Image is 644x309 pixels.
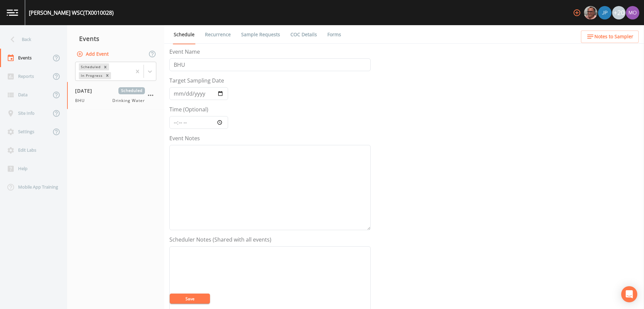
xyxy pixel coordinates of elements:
div: +20 [612,6,626,19]
img: 4e251478aba98ce068fb7eae8f78b90c [626,6,639,19]
span: [DATE] [75,87,97,94]
a: COC Details [289,25,318,44]
div: Remove Scheduled [102,63,109,70]
img: e2d790fa78825a4bb76dcb6ab311d44c [584,6,597,19]
label: Scheduler Notes (Shared with all events) [169,236,271,244]
button: Save [170,294,210,304]
img: 41241ef155101aa6d92a04480b0d0000 [598,6,611,19]
img: logo [7,9,18,16]
button: Notes to Sampler [581,31,639,43]
label: Target Sampling Date [169,76,224,85]
div: Joshua gere Paul [598,6,612,19]
div: Remove In Progress [104,72,111,79]
div: Events [67,30,164,47]
span: Notes to Sampler [594,33,633,41]
div: Mike Franklin [584,6,598,19]
span: BHU [75,98,89,104]
label: Event Notes [169,134,200,142]
label: Event Name [169,48,200,56]
div: In Progress [79,72,104,79]
a: [DATE]ScheduledBHUDrinking Water [67,82,164,109]
div: Scheduled [79,63,102,70]
a: Recurrence [204,25,232,44]
button: Add Event [75,48,111,60]
span: Scheduled [118,87,145,94]
span: Drinking Water [112,98,145,104]
div: Open Intercom Messenger [621,286,637,302]
label: Time (Optional) [169,105,208,113]
a: Forms [326,25,342,44]
a: Sample Requests [240,25,281,44]
a: Schedule [173,25,196,44]
div: [PERSON_NAME] WSC (TX0010028) [29,9,114,17]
